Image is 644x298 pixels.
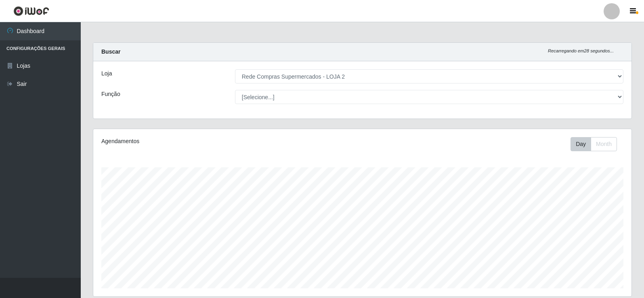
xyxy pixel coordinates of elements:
[571,137,591,151] button: Day
[571,137,617,151] div: First group
[571,137,623,151] div: Toolbar with button groups
[591,137,617,151] button: Month
[101,137,312,146] div: Agendamentos
[548,48,614,53] i: Recarregando em 28 segundos...
[101,69,112,78] label: Loja
[101,48,120,55] strong: Buscar
[101,90,120,98] label: Função
[13,6,49,16] img: CoreUI Logo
